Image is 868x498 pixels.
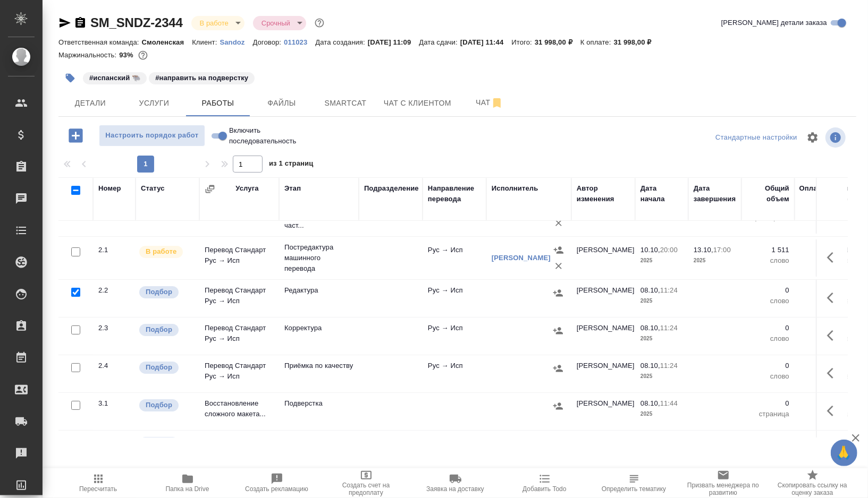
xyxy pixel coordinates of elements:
[220,37,252,46] a: Sandoz
[142,38,192,46] p: Смоленская
[313,16,326,30] button: Доп статусы указывают на важность/срочность заказа
[423,355,486,392] td: Рус → Исп
[155,73,248,83] p: #направить на подверстку
[253,38,284,46] p: Договор:
[253,16,306,30] div: В работе
[464,96,515,109] span: Чат
[199,239,279,277] td: Перевод Стандарт Рус → Исп
[571,355,635,392] td: [PERSON_NAME]
[146,400,172,410] p: Подбор
[98,398,130,409] div: 3.1
[79,485,117,493] span: Пересчитать
[747,245,789,255] p: 1 511
[384,97,451,110] span: Чат с клиентом
[148,73,256,82] span: направить на подверстку
[143,468,232,498] button: Папка на Drive
[660,399,678,407] p: 11:44
[800,296,853,306] p: слово
[58,16,71,29] button: Скопировать ссылку для ЯМессенджера
[713,246,731,254] p: 17:00
[768,468,857,498] button: Скопировать ссылку на оценку заказа
[284,323,353,333] p: Корректура
[800,333,853,344] p: слово
[119,51,136,59] p: 93%
[320,97,371,110] span: Smartcat
[491,97,503,109] svg: Отписаться
[232,468,322,498] button: Создать рекламацию
[835,442,853,464] span: 🙏
[136,48,150,62] button: 1808.80 RUB;
[65,97,116,110] span: Детали
[550,285,566,301] button: Назначить
[245,485,308,493] span: Создать рекламацию
[694,255,736,266] p: 2025
[146,362,172,373] p: Подбор
[800,398,853,409] p: 0
[235,183,258,194] div: Услуга
[685,482,762,496] span: Призвать менеджера по развитию
[368,38,419,46] p: [DATE] 11:09
[821,245,846,270] button: Здесь прячутся важные кнопки
[426,485,484,493] span: Заявка на доставку
[679,468,768,498] button: Призвать менеджера по развитию
[747,409,789,419] p: страница
[660,437,678,445] p: 11:44
[138,398,194,413] div: Можно подбирать исполнителей
[800,323,853,333] p: 0
[641,246,660,254] p: 10.10,
[411,468,500,498] button: Заявка на доставку
[166,485,209,493] span: Папка на Drive
[641,333,683,344] p: 2025
[58,38,142,46] p: Ответственная команда:
[571,317,635,355] td: [PERSON_NAME]
[192,38,220,46] p: Клиент:
[105,130,199,142] span: Настроить порядок работ
[199,317,279,355] td: Перевод Стандарт Рус → Исп
[138,360,194,375] div: Можно подбирать исполнителей
[641,362,660,370] p: 08.10,
[641,296,683,306] p: 2025
[747,333,789,344] p: слово
[641,371,683,382] p: 2025
[800,125,825,150] span: Настроить таблицу
[258,19,293,28] button: Срочный
[800,409,853,419] p: страница
[713,130,800,146] div: split button
[571,280,635,317] td: [PERSON_NAME]
[199,280,279,317] td: Перевод Стандарт Рус → Исп
[747,323,789,333] p: 0
[577,183,630,204] div: Автор изменения
[571,239,635,277] td: [PERSON_NAME]
[138,245,194,259] div: Исполнитель выполняет работу
[641,324,660,332] p: 08.10,
[192,97,243,110] span: Работы
[821,436,846,461] button: Здесь прячутся важные кнопки
[199,431,279,468] td: Восстановление сложного макета...
[747,371,789,382] p: слово
[550,398,566,414] button: Назначить
[550,360,566,376] button: Назначить
[523,485,566,493] span: Добавить Todo
[138,323,194,337] div: Можно подбирать исполнителей
[799,183,853,204] div: Оплачиваемый объем
[364,183,419,194] div: Подразделение
[800,371,853,382] p: слово
[423,317,486,355] td: Рус → Исп
[825,127,848,148] span: Посмотреть информацию
[284,360,353,371] p: Приёмка по качеству
[146,287,172,297] p: Подбор
[602,485,666,493] span: Определить тематику
[800,285,853,296] p: 0
[821,323,846,348] button: Здесь прячутся важные кнопки
[98,285,130,296] div: 2.2
[747,255,789,266] p: слово
[90,15,183,30] a: SM_SNDZ-2344
[694,183,736,204] div: Дата завершения
[220,38,252,46] p: Sandoz
[641,437,660,445] p: 08.10,
[821,285,846,311] button: Здесь прячутся важные кнопки
[199,393,279,430] td: Восстановление сложного макета...
[550,436,566,452] button: Назначить
[641,183,683,204] div: Дата начала
[428,183,481,204] div: Направление перевода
